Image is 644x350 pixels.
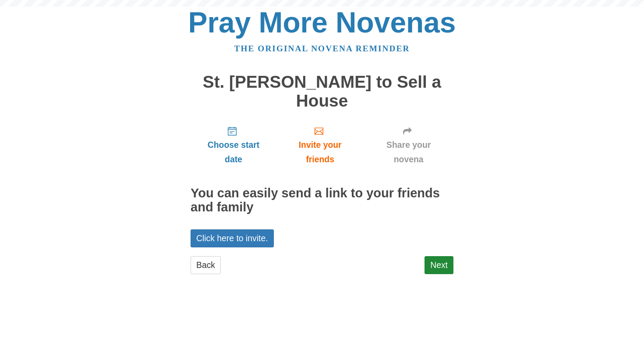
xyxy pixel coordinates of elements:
a: Share your novena [364,119,453,171]
a: Back [191,256,221,274]
a: Click here to invite. [191,229,274,247]
h1: St. [PERSON_NAME] to Sell a House [191,73,453,110]
a: Invite your friends [276,119,364,171]
a: Pray More Novenas [188,6,456,39]
h2: You can easily send a link to your friends and family [191,186,453,214]
span: Share your novena [372,138,445,167]
a: The original novena reminder [234,44,410,53]
a: Choose start date [191,119,276,171]
a: Next [425,256,453,274]
span: Invite your friends [285,138,355,167]
span: Choose start date [199,138,268,167]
